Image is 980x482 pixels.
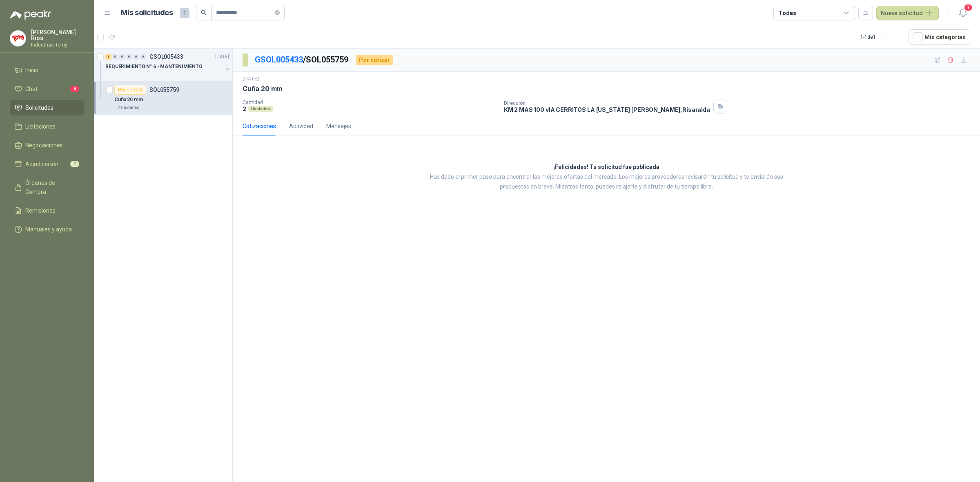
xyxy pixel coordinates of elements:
[243,105,246,112] p: 2
[25,225,72,234] span: Manuales y ayuda
[25,84,38,93] span: Chat
[31,42,84,47] p: Industrias Tomy
[25,206,56,215] span: Remisiones
[31,29,84,41] p: [PERSON_NAME] Ríos
[10,10,51,20] img: Logo peakr
[243,75,259,83] p: [DATE]
[779,9,796,18] div: Todas
[10,62,84,78] a: Inicio
[25,66,38,75] span: Inicio
[25,178,76,196] span: Órdenes de Compra
[10,119,84,134] a: Licitaciones
[105,63,203,71] p: REQUERIMIENTO N° 6 - MANTENIMIENTO
[149,87,179,93] p: SOL055759
[112,54,118,60] div: 0
[255,53,349,66] p: / SOL055759
[114,96,143,104] p: Cuña 20 mm
[133,54,139,60] div: 0
[243,100,497,105] p: Cantidad
[10,100,84,116] a: Solicitudes
[10,156,84,172] a: Adjudicación7
[860,31,902,44] div: 1 - 1 de 1
[215,53,229,61] p: [DATE]
[248,106,273,112] div: Unidades
[119,54,125,60] div: 0
[504,100,710,106] p: Dirección
[10,31,26,46] img: Company Logo
[356,55,393,65] div: Por cotizar
[70,86,79,92] span: 4
[25,141,63,150] span: Negociaciones
[105,52,231,78] a: 1 0 0 0 0 0 GSOL005433[DATE] REQUERIMIENTO N° 6 - MANTENIMIENTO
[964,4,973,11] span: 1
[114,85,146,95] div: Por cotizar
[10,81,84,97] a: Chat4
[10,222,84,237] a: Manuales y ayuda
[275,9,280,17] span: close-circle
[289,122,313,131] div: Actividad
[10,175,84,200] a: Órdenes de Compra
[140,54,146,60] div: 0
[553,162,659,172] h3: ¡Felicidades! Tu solicitud fue publicada
[114,104,143,111] div: 2 Unidades
[121,7,173,19] h1: Mis solicitudes
[10,203,84,218] a: Remisiones
[126,54,132,60] div: 0
[876,6,939,20] button: Nueva solicitud
[243,122,276,131] div: Cotizaciones
[180,8,189,18] span: 1
[275,10,280,15] span: close-circle
[201,10,207,16] span: search
[105,54,111,60] div: 1
[94,82,232,115] a: Por cotizarSOL055759Cuña 20 mm2 Unidades
[504,106,710,113] p: KM 2 MAS 100 vIA CERRITOS LA [US_STATE] [PERSON_NAME] , Risaralda
[243,84,282,93] p: Cuña 20 mm
[70,161,79,167] span: 7
[326,122,351,131] div: Mensajes
[149,54,183,60] p: GSOL005433
[25,122,56,131] span: Licitaciones
[419,172,794,192] p: Has dado el primer paso para encontrar las mejores ofertas del mercado. Los mejores proveedores r...
[10,138,84,153] a: Negociaciones
[255,55,303,64] a: GSOL005433
[955,6,970,20] button: 1
[25,160,58,169] span: Adjudicación
[909,29,970,45] button: Mís categorías
[25,103,53,112] span: Solicitudes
